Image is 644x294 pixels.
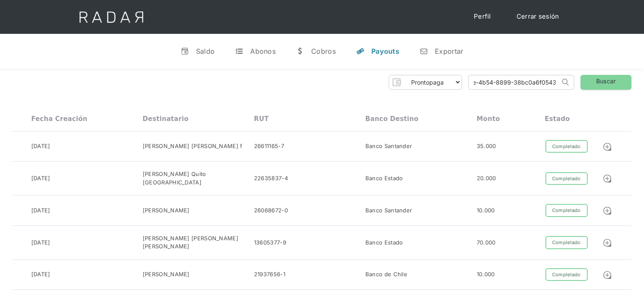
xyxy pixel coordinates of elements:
div: [PERSON_NAME] [PERSON_NAME] f [143,142,243,151]
div: Abonos [250,47,276,55]
div: Completado [545,172,588,185]
div: Completado [545,140,588,153]
div: 10.000 [477,270,495,279]
a: Cerrar sesión [508,8,568,25]
div: v [181,47,189,55]
div: 21937656-1 [254,270,285,279]
div: Estado [544,115,569,123]
div: Banco Santander [365,142,412,151]
div: [DATE] [31,174,50,183]
div: [PERSON_NAME] [143,206,190,215]
div: [DATE] [31,239,50,247]
div: y [356,47,365,55]
div: Banco Estado [365,174,403,183]
div: 35.000 [477,142,496,151]
div: Completado [545,268,588,281]
div: [PERSON_NAME] [143,270,190,279]
form: Form [389,75,462,90]
div: 26611165-7 [254,142,284,151]
a: Perfil [465,8,500,25]
div: Banco destino [365,115,418,123]
div: w [296,47,304,55]
div: Cobros [311,47,336,55]
div: 26068672-0 [254,206,288,215]
div: [DATE] [31,270,50,279]
div: 10.000 [477,206,495,215]
div: Banco de Chile [365,270,407,279]
div: [PERSON_NAME] Quito [GEOGRAPHIC_DATA] [143,170,254,187]
div: 70.000 [477,239,496,247]
input: Busca por ID [469,75,560,89]
div: 22635837-4 [254,174,288,183]
div: 13605377-9 [254,239,286,247]
img: Detalle [603,174,612,183]
div: Destinatario [143,115,188,123]
img: Detalle [603,142,612,151]
div: Banco Estado [365,239,403,247]
div: RUT [254,115,269,123]
div: Completado [545,236,588,249]
div: Monto [477,115,500,123]
div: [PERSON_NAME] [PERSON_NAME] [PERSON_NAME] [143,234,254,251]
div: [DATE] [31,142,50,151]
div: Fecha creación [31,115,88,123]
div: 20.000 [477,174,496,183]
img: Detalle [603,206,612,215]
div: n [420,47,428,55]
div: Banco Santander [365,206,412,215]
div: Saldo [196,47,215,55]
div: Payouts [371,47,399,55]
div: Exportar [435,47,463,55]
img: Detalle [603,270,612,280]
div: t [235,47,243,55]
div: [DATE] [31,206,50,215]
img: Detalle [603,238,612,247]
div: Completado [545,204,588,217]
a: Buscar [580,75,631,90]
